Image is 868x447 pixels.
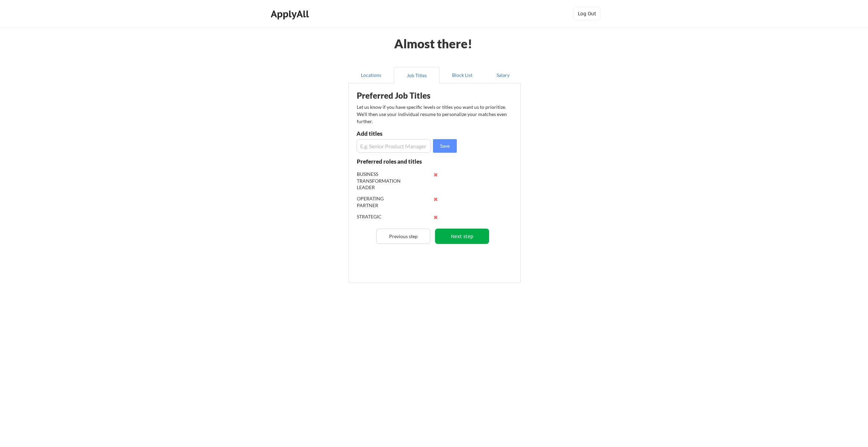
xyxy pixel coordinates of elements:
div: ApplyAll [271,8,311,20]
div: Preferred Job Titles [357,92,443,100]
div: BUSINESS TRANSFORMATION LEADER [357,171,401,191]
div: Let us know if you have specific levels or titles you want us to prioritize. We’ll then use your ... [357,103,508,125]
button: Log Out [573,7,601,20]
button: Job Titles [394,67,439,83]
button: Salary [485,67,521,83]
div: Almost there! [386,37,481,50]
button: Next step [435,229,489,244]
button: Block List [439,67,485,83]
input: E.g. Senior Product Manager [356,139,431,153]
button: Previous step [376,229,430,244]
div: OPERATING PARTNER [357,195,401,209]
button: Save [433,139,457,153]
button: Locations [348,67,394,83]
div: STRATEGIC INITIATIVES & OPERATIONAL EXCELLENCE [357,213,401,240]
div: Preferred roles and titles [357,159,431,164]
div: Add titles [356,131,429,136]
